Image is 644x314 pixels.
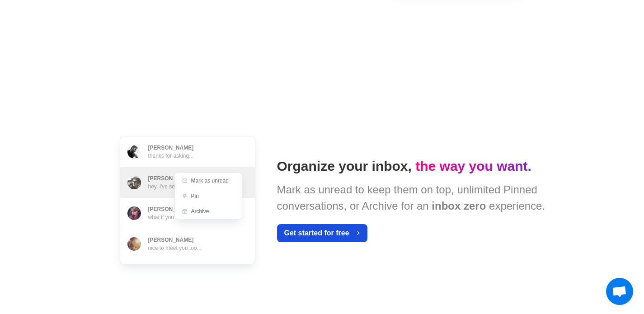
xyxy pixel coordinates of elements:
span: inbox zero [432,200,486,212]
h1: Organize your inbox, [277,158,546,174]
button: Get started for free [277,224,367,242]
div: Open chat [606,278,633,305]
span: the way you want. [415,159,531,173]
div: Mark as unread to keep them on top, unlimited Pinned conversations, or Archive for an experience. [277,182,546,214]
